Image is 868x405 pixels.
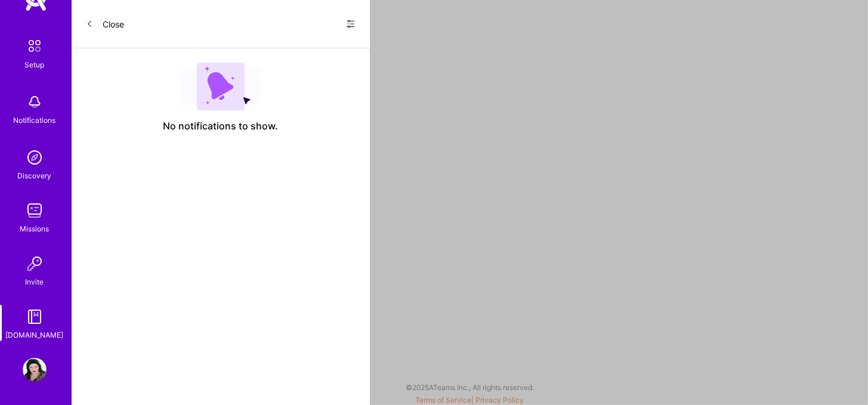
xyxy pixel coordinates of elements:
a: User Avatar [20,358,50,382]
img: teamwork [23,199,47,222]
img: guide book [23,305,47,329]
img: User Avatar [23,358,47,382]
div: Setup [25,58,45,71]
img: empty [181,63,260,110]
div: Missions [20,222,50,235]
span: No notifications to show. [163,120,279,132]
img: discovery [23,146,47,169]
div: [DOMAIN_NAME] [6,329,64,341]
div: Invite [26,276,44,288]
button: Close [86,14,124,33]
img: setup [22,33,47,58]
img: Invite [23,252,47,276]
div: Discovery [18,169,52,182]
